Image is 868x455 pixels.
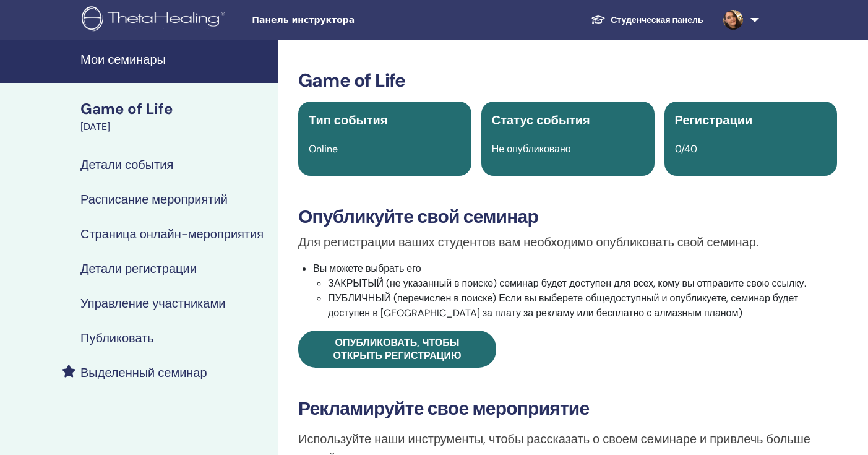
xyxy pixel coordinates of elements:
[298,69,837,92] h3: Game of Life
[80,98,271,119] div: Game of Life
[80,227,264,241] h4: Страница онлайн-мероприятия
[581,9,713,32] a: Студенческая панель
[80,119,271,134] div: [DATE]
[313,261,837,321] li: Вы можете выбрать его
[492,142,571,155] span: Не опубликовано
[309,112,387,128] span: Тип события
[309,142,338,155] span: Online
[333,336,462,362] span: Опубликовать, чтобы открыть регистрацию
[80,52,271,67] h4: Мои семинары
[298,331,496,368] a: Опубликовать, чтобы открыть регистрацию
[492,112,590,128] span: Статус события
[80,192,228,207] h4: Расписание мероприятий
[675,112,753,128] span: Регистрации
[298,206,837,228] h3: Опубликуйте свой семинар
[328,291,837,321] li: ПУБЛИЧНЫЙ (перечислен в поиске) Если вы выберете общедоступный и опубликуете, семинар будет досту...
[675,142,697,155] span: 0/40
[80,296,225,311] h4: Управление участниками
[80,331,154,345] h4: Публиковать
[723,10,743,30] img: default.jpg
[73,98,278,134] a: Game of Life[DATE]
[328,276,837,291] li: ЗАКРЫТЫЙ (не указанный в поиске) семинар будет доступен для всех, кому вы отправите свою ссылку.
[298,233,837,251] p: Для регистрации ваших студентов вам необходимо опубликовать свой семинар.
[80,365,207,380] h4: Выделенный семинар
[252,14,437,27] span: Панель инструктора
[80,157,173,172] h4: Детали события
[82,6,230,34] img: logo.png
[80,261,197,276] h4: Детали регистрации
[298,397,837,420] h3: Рекламируйте свое мероприятие
[591,14,606,25] img: graduation-cap-white.svg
